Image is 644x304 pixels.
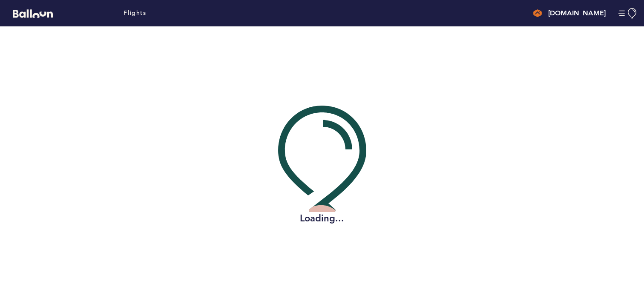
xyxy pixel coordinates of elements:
[278,212,366,225] h2: Loading...
[548,8,606,18] h4: [DOMAIN_NAME]
[618,8,638,19] button: Manage Account
[124,9,146,18] a: Flights
[13,9,53,18] svg: Balloon
[6,9,53,17] a: Balloon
